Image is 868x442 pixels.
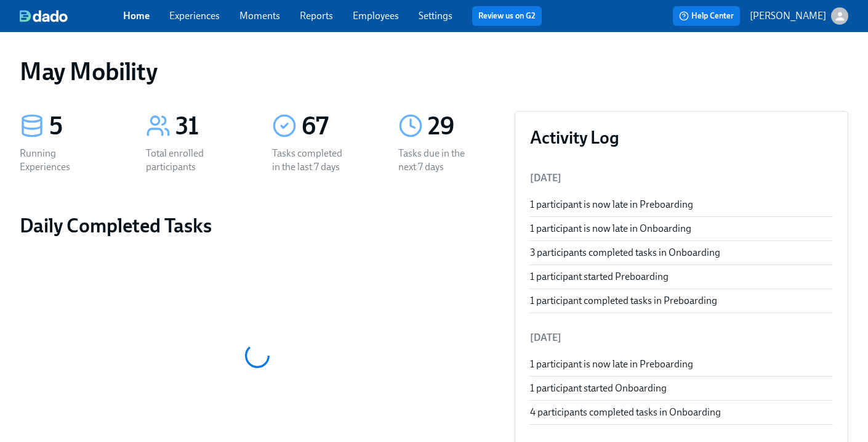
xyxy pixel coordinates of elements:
a: Review us on G2 [478,10,536,22]
a: Home [123,10,150,22]
div: 31 [175,111,243,142]
a: Moments [239,10,280,22]
div: 1 participant started Onboarding [530,382,833,395]
img: dado [20,10,68,22]
p: [PERSON_NAME] [750,9,826,23]
a: Reports [300,10,333,22]
div: Tasks completed in the last 7 days [272,147,351,174]
button: [PERSON_NAME] [750,7,848,25]
div: 4 participants completed tasks in Onboarding [530,406,833,419]
div: 1 participant is now late in Onboarding [530,222,833,235]
li: [DATE] [530,163,833,193]
a: Employees [353,10,399,22]
h3: Activity Log [530,126,833,149]
div: 5 [49,111,116,142]
span: Help Center [679,10,734,22]
div: Tasks due in the next 7 days [398,147,477,174]
div: 1 participant is now late in Preboarding [530,358,833,371]
h1: May Mobility [20,57,157,86]
div: Running Experiences [20,147,98,174]
a: dado [20,10,123,22]
div: 3 participants completed tasks in Onboarding [530,246,833,260]
div: 29 [428,111,495,142]
li: [DATE] [530,323,833,353]
a: Experiences [169,10,220,22]
div: Total enrolled participants [146,147,225,174]
div: 67 [302,111,369,142]
div: 1 participant is now late in Preboarding [530,198,833,211]
button: Help Center [673,6,740,26]
h2: Daily Completed Tasks [20,213,495,238]
button: Review us on G2 [472,6,542,26]
div: 1 participant completed tasks in Preboarding [530,294,833,308]
a: Settings [419,10,452,22]
div: 1 participant started Preboarding [530,270,833,284]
